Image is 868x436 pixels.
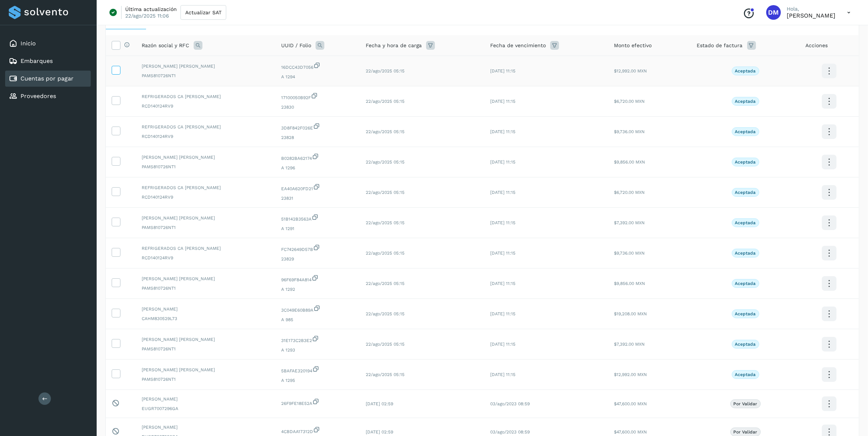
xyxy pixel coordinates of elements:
span: [PERSON_NAME] [PERSON_NAME] [142,275,269,282]
button: Actualizar SAT [180,5,226,20]
span: $12,992.00 MXN [614,372,647,377]
span: [PERSON_NAME] [PERSON_NAME] [142,63,269,69]
span: 17100050B92F [281,92,354,101]
p: Aceptada [735,129,756,134]
a: Proveedores [21,93,56,99]
span: [DATE] 11:15 [490,159,515,165]
span: $7,392.00 MXN [614,220,645,225]
span: RCD140124RV9 [142,133,269,140]
span: 22/ago/2025 05:15 [366,342,405,347]
span: PAMS810726NT1 [142,72,269,79]
span: 23830 [281,104,354,110]
span: [DATE] 11:15 [490,372,515,377]
span: RCD140124RV9 [142,255,269,261]
p: Por validar [734,429,757,435]
span: REFRIGERADOS CA [PERSON_NAME] [142,93,269,100]
span: $9,736.00 MXN [614,129,645,134]
div: Inicio [5,35,91,52]
span: 3D8F842F026E [281,123,354,131]
span: 22/ago/2025 05:15 [366,68,405,74]
span: Fecha de vencimiento [490,42,546,49]
span: CAHM830529L73 [142,315,269,322]
span: [PERSON_NAME] [PERSON_NAME] [142,367,269,373]
span: RCD140124RV9 [142,103,269,109]
a: Cuentas por pagar [21,75,74,82]
span: 22/ago/2025 05:15 [366,372,405,377]
span: $47,600.00 MXN [614,401,647,406]
p: Aceptada [735,342,756,347]
span: 23831 [281,195,354,202]
p: Aceptada [735,372,756,377]
span: 03/ago/2023 08:59 [490,429,530,435]
a: Embarques [21,57,53,64]
span: [PERSON_NAME] [PERSON_NAME] [142,154,269,161]
span: A 985 [281,316,354,323]
span: EA40A620FD21 [281,183,354,192]
span: $9,736.00 MXN [614,251,645,256]
span: A 1293 [281,347,354,353]
span: REFRIGERADOS CA [PERSON_NAME] [142,124,269,130]
p: Aceptada [735,251,756,256]
span: PAMS810726NT1 [142,376,269,383]
span: [DATE] 02:59 [366,401,393,406]
span: $19,208.00 MXN [614,311,647,316]
span: $9,856.00 MXN [614,281,645,286]
span: PAMS810726NT1 [142,163,269,170]
p: Por validar [734,401,757,406]
span: $6,720.00 MXN [614,190,645,195]
span: 51B142B3563A [281,214,354,222]
p: Aceptada [735,159,756,165]
span: EUGR7007296GA [142,405,269,412]
p: Aceptada [735,311,756,316]
span: 22/ago/2025 05:15 [366,190,405,195]
span: [PERSON_NAME] [142,306,269,312]
span: Fecha y hora de carga [366,42,422,49]
span: Monto efectivo [614,42,652,49]
p: Aceptada [735,220,756,225]
span: [DATE] 11:15 [490,220,515,225]
p: Aceptada [735,99,756,104]
span: [PERSON_NAME] [PERSON_NAME] [142,336,269,343]
span: 96F69F84A814 [281,274,354,283]
span: RCD140124RV9 [142,194,269,200]
span: Actualizar SAT [185,10,221,15]
span: $7,392.00 MXN [614,342,645,347]
span: [PERSON_NAME] [PERSON_NAME] [142,215,269,221]
span: 22/ago/2025 05:15 [366,311,405,316]
span: 16DCC43D7056 [281,62,354,71]
span: [DATE] 11:15 [490,342,515,347]
span: $47,600.00 MXN [614,429,647,435]
p: Aceptada [735,281,756,286]
span: [DATE] 11:15 [490,190,515,195]
span: A 1294 [281,74,354,80]
span: FC742649D57B [281,244,354,253]
p: Aceptada [735,68,756,74]
span: 4CBDAA17312D [281,426,354,435]
span: 22/ago/2025 05:15 [366,159,405,165]
span: [DATE] 11:15 [490,68,515,74]
span: [DATE] 11:15 [490,251,515,256]
span: Acciones [805,42,828,49]
div: Embarques [5,53,91,69]
span: [DATE] 11:15 [490,99,515,104]
span: 22/ago/2025 05:15 [366,251,405,256]
p: Diego Muriel Perez [787,12,835,19]
span: $6,720.00 MXN [614,99,645,104]
span: UUID / Folio [281,42,311,49]
span: 3C049E60B89A [281,305,354,313]
div: Cuentas por pagar [5,71,91,87]
span: 26F9FE18E52A [281,398,354,407]
p: Hola, [787,6,835,12]
span: 22/ago/2025 05:15 [366,220,405,225]
div: Proveedores [5,88,91,104]
a: Inicio [21,40,36,47]
span: [DATE] 11:15 [490,129,515,134]
span: 22/ago/2025 05:15 [366,281,405,286]
span: B0282BA62174 [281,153,354,162]
span: A 1292 [281,286,354,293]
span: A 1295 [281,377,354,384]
span: [PERSON_NAME] [142,424,269,431]
p: Última actualización [125,6,177,12]
span: [DATE] 11:15 [490,281,515,286]
span: [PERSON_NAME] [142,396,269,402]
